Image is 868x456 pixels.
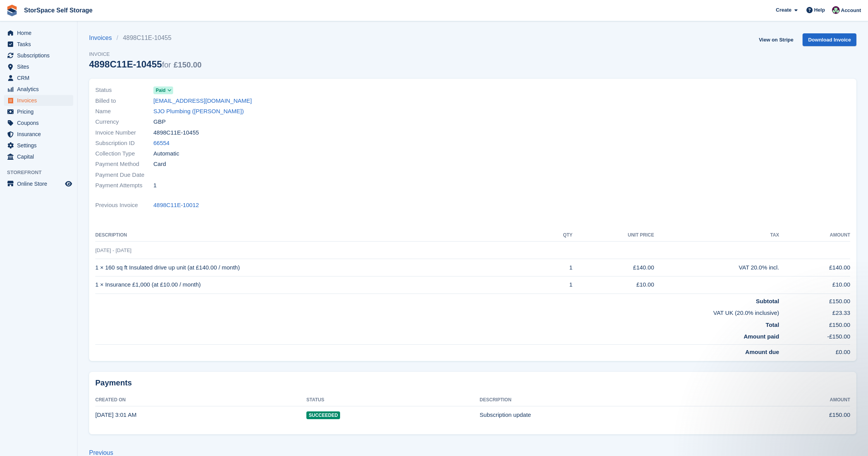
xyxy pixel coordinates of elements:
[779,329,850,344] td: -£150.00
[95,107,153,116] span: Name
[756,298,779,304] strong: Subtotal
[17,140,64,151] span: Settings
[7,169,77,176] span: Storefront
[654,229,779,242] th: Tax
[95,394,306,406] th: Created On
[95,128,153,137] span: Invoice Number
[95,97,153,105] span: Billed to
[543,259,572,276] td: 1
[153,107,244,116] a: SJO Plumbing ([PERSON_NAME])
[4,84,73,95] a: menu
[841,7,861,14] span: Account
[744,333,779,340] strong: Amount paid
[776,6,791,14] span: Create
[89,33,201,43] nav: breadcrumbs
[95,411,136,418] time: 2025-09-21 02:01:45 UTC
[4,106,73,117] a: menu
[89,59,201,69] div: 4898C11E-10455
[153,97,252,105] a: [EMAIL_ADDRESS][DOMAIN_NAME]
[17,129,64,140] span: Insurance
[779,344,850,356] td: £0.00
[95,86,153,95] span: Status
[17,39,64,50] span: Tasks
[17,95,64,106] span: Invoices
[17,28,64,38] span: Home
[17,117,64,128] span: Coupons
[95,181,153,190] span: Payment Attempts
[779,306,850,318] td: £23.33
[95,149,153,158] span: Collection Type
[779,276,850,294] td: £10.00
[743,394,850,406] th: Amount
[306,394,480,406] th: Status
[156,87,165,94] span: Paid
[4,61,73,72] a: menu
[95,201,153,210] span: Previous Invoice
[572,276,654,294] td: £10.00
[153,201,199,210] a: 4898C11E-10012
[756,33,796,46] a: View on Stripe
[153,128,199,137] span: 4898C11E-10455
[153,86,173,95] a: Paid
[21,4,96,17] a: StorSpace Self Storage
[17,151,64,162] span: Capital
[153,160,166,169] span: Card
[779,318,850,330] td: £150.00
[89,50,201,58] span: Invoice
[6,5,18,16] img: stora-icon-8386f47178a22dfd0bd8f6a31ec36ba5ce8667c1dd55bd0f319d3a0aa187defe.svg
[814,6,825,14] span: Help
[832,6,840,14] img: Ross Hadlington
[95,229,543,242] th: Description
[4,140,73,151] a: menu
[779,294,850,306] td: £150.00
[17,73,64,83] span: CRM
[766,321,779,328] strong: Total
[64,179,73,188] a: Preview store
[153,117,166,126] span: GBP
[480,406,743,423] td: Subscription update
[95,378,850,388] h2: Payments
[4,129,73,140] a: menu
[4,28,73,38] a: menu
[745,349,779,355] strong: Amount due
[95,139,153,148] span: Subscription ID
[779,229,850,242] th: Amount
[4,50,73,61] a: menu
[654,263,779,272] div: VAT 20.0% incl.
[89,449,113,456] a: Previous
[543,229,572,242] th: QTY
[4,151,73,162] a: menu
[4,95,73,106] a: menu
[17,61,64,72] span: Sites
[572,259,654,276] td: £140.00
[95,160,153,169] span: Payment Method
[4,178,73,189] a: menu
[17,50,64,61] span: Subscriptions
[95,306,779,318] td: VAT UK (20.0% inclusive)
[95,276,543,294] td: 1 × Insurance £1,000 (at £10.00 / month)
[17,84,64,95] span: Analytics
[779,259,850,276] td: £140.00
[153,149,179,158] span: Automatic
[543,276,572,294] td: 1
[153,139,170,148] a: 66554
[95,259,543,276] td: 1 × 160 sq ft Insulated drive up unit (at £140.00 / month)
[153,181,156,190] span: 1
[17,106,64,117] span: Pricing
[174,60,201,69] span: £150.00
[95,171,153,180] span: Payment Due Date
[95,117,153,126] span: Currency
[306,411,340,419] span: Succeeded
[4,39,73,50] a: menu
[743,406,850,423] td: £150.00
[480,394,743,406] th: Description
[95,247,131,253] span: [DATE] - [DATE]
[4,73,73,83] a: menu
[4,117,73,128] a: menu
[162,60,171,69] span: for
[17,178,64,189] span: Online Store
[89,33,117,43] a: Invoices
[803,33,856,46] a: Download Invoice
[572,229,654,242] th: Unit Price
